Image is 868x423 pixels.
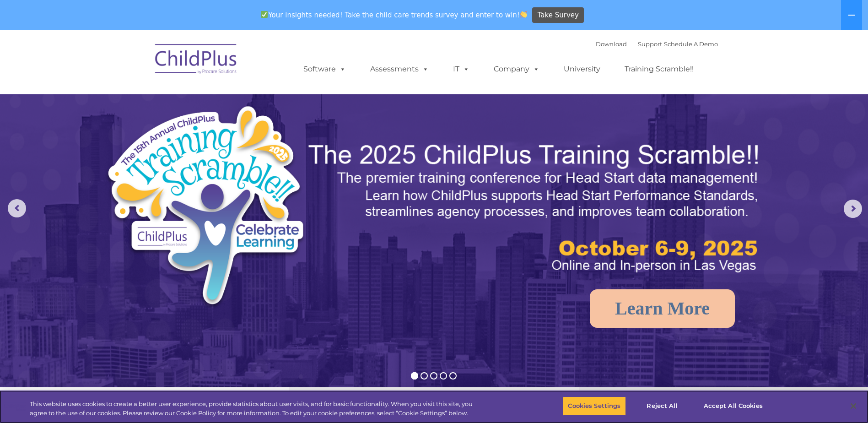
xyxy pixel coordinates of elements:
span: Last name [127,60,155,67]
button: Cookies Settings [563,396,625,416]
a: Company [485,60,549,78]
button: Reject All [634,396,691,416]
div: This website uses cookies to create a better user experience, provide statistics about user visit... [30,400,477,418]
a: IT [444,60,479,78]
font: | [596,40,718,48]
button: Accept All Cookies [699,396,768,416]
a: Support [638,40,662,48]
a: Schedule A Demo [664,40,718,48]
img: 👏 [520,11,527,18]
a: Learn More [590,289,735,328]
a: Download [596,40,627,48]
a: Software [294,60,355,78]
img: ChildPlus by Procare Solutions [151,38,242,83]
a: Training Scramble!! [615,60,703,78]
a: Assessments [361,60,438,78]
a: University [555,60,609,78]
a: Take Survey [532,7,584,23]
span: Phone number [127,98,166,105]
span: Your insights needed! Take the child care trends survey and enter to win! [257,6,531,24]
img: ✅ [261,11,268,18]
button: Close [843,396,863,416]
span: Take Survey [538,7,579,23]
